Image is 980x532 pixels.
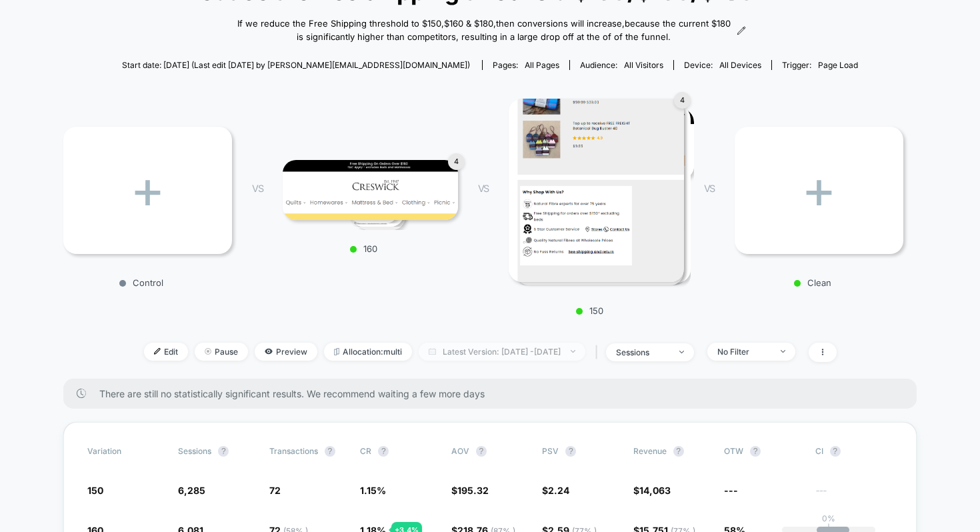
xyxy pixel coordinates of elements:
[717,347,771,357] div: No Filter
[724,485,738,496] span: ---
[624,60,663,70] span: All Visitors
[781,350,785,353] img: end
[144,343,188,361] span: Edit
[542,485,569,496] span: $
[592,343,606,362] span: |
[457,485,489,496] span: 195.32
[178,446,211,456] span: Sessions
[616,347,669,357] div: sessions
[451,485,489,496] span: $
[639,485,671,496] span: 14,063
[205,348,211,355] img: end
[478,183,489,194] span: VS
[571,350,575,353] img: end
[580,60,663,70] div: Audience:
[719,60,761,70] span: all devices
[178,485,205,496] span: 6,285
[57,277,225,288] p: Control
[218,446,229,457] button: ?
[548,485,569,496] span: 2.24
[451,446,469,456] span: AOV
[673,446,684,457] button: ?
[673,60,771,70] span: Device:
[419,343,585,361] span: Latest Version: [DATE] - [DATE]
[360,446,371,456] span: CR
[822,513,835,523] p: 0%
[276,243,451,254] p: 160
[509,99,684,282] img: 150 main
[269,485,281,496] span: 72
[735,127,903,254] div: +
[325,446,335,457] button: ?
[633,485,671,496] span: $
[87,446,161,457] span: Variation
[283,160,458,220] img: 160 main
[234,17,733,43] span: If we reduce the Free Shipping threshold to $150,$160 & $180,then conversions will increase,becau...
[99,388,890,399] span: There are still no statistically significant results. We recommend waiting a few more days
[728,277,897,288] p: Clean
[830,446,841,457] button: ?
[324,343,412,361] span: Allocation: multi
[815,487,893,497] span: ---
[679,351,684,353] img: end
[429,348,436,355] img: calendar
[255,343,317,361] span: Preview
[565,446,576,457] button: ?
[542,446,559,456] span: PSV
[476,446,487,457] button: ?
[154,348,161,355] img: edit
[724,446,797,457] span: OTW
[195,343,248,361] span: Pause
[122,60,470,70] span: Start date: [DATE] (Last edit [DATE] by [PERSON_NAME][EMAIL_ADDRESS][DOMAIN_NAME])
[63,127,232,254] div: +
[360,485,386,496] span: 1.15 %
[815,446,889,457] span: CI
[704,183,715,194] span: VS
[448,153,465,170] div: 4
[782,60,858,70] div: Trigger:
[525,60,559,70] span: all pages
[633,446,667,456] span: Revenue
[493,60,559,70] div: Pages:
[818,60,858,70] span: Page Load
[674,92,691,109] div: 4
[750,446,761,457] button: ?
[252,183,263,194] span: VS
[502,305,677,316] p: 150
[378,446,389,457] button: ?
[269,446,318,456] span: Transactions
[87,485,103,496] span: 150
[334,348,339,355] img: rebalance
